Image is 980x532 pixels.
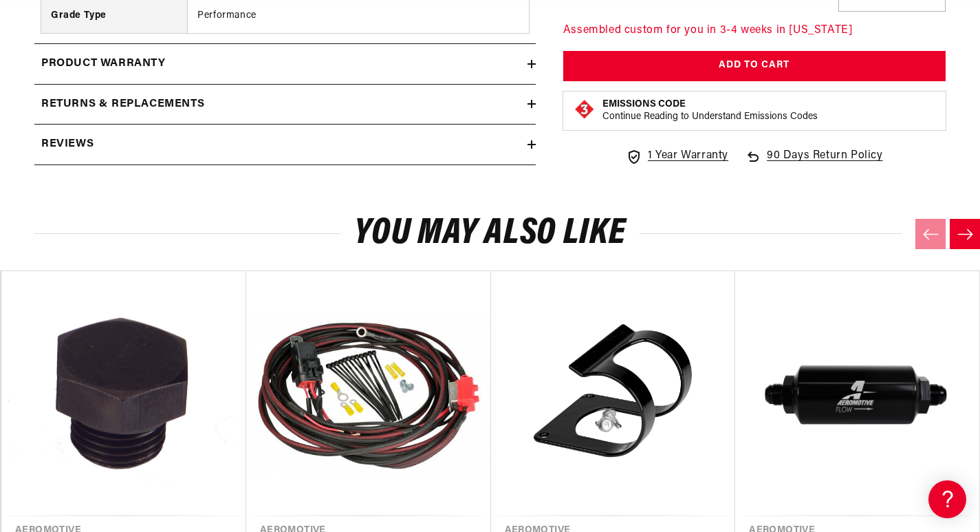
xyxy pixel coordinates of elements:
a: POWERED BY ENCHANT [189,396,265,409]
a: Carbureted Regulators [14,217,261,238]
p: Continue Reading to Understand Emissions Codes [602,111,818,123]
h2: Reviews [41,136,94,153]
span: 1 Year Warranty [648,147,728,165]
div: Frequently Asked Questions [14,152,261,165]
a: Brushless Fuel Pumps [14,281,261,303]
strong: Emissions Code [602,99,686,109]
button: Previous slide [915,219,946,249]
span: 90 Days Return Policy [767,147,883,179]
button: Add to Cart [563,51,946,82]
a: 1 Year Warranty [626,147,728,165]
summary: Returns & replacements [34,85,536,125]
a: EFI Regulators [14,174,261,195]
a: 340 Stealth Fuel Pumps [14,259,261,281]
h2: Product warranty [41,55,166,73]
button: Next slide [950,219,980,249]
img: Emissions code [574,98,596,120]
a: Getting Started [14,117,261,138]
h2: You may also like [34,217,946,250]
a: Carbureted Fuel Pumps [14,195,261,217]
summary: Reviews [34,125,536,164]
a: 90 Days Return Policy [745,147,883,179]
button: Contact Us [14,368,261,392]
div: General [14,96,261,109]
p: Assembled custom for you in 3-4 weeks in [US_STATE] [563,22,946,40]
a: EFI Fuel Pumps [14,238,261,259]
summary: Product warranty [34,44,536,84]
button: Emissions CodeContinue Reading to Understand Emissions Codes [602,98,818,123]
h2: Returns & replacements [41,96,204,114]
